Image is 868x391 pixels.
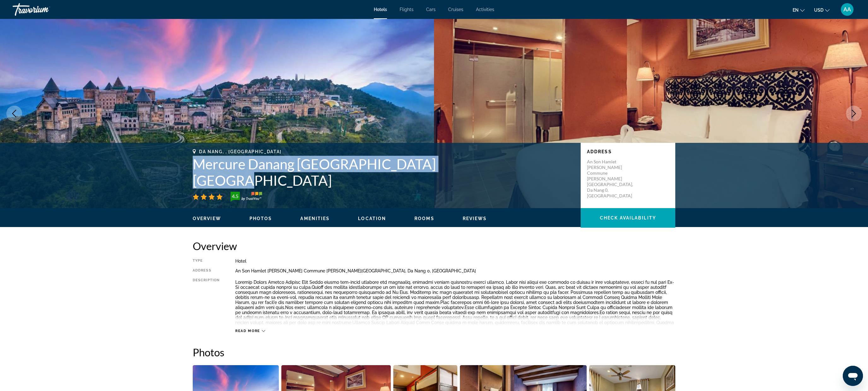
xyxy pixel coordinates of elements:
[193,216,221,221] button: Overview
[793,5,805,15] button: Change language
[13,1,76,18] a: Travorium
[235,268,675,273] div: An Son Hamlet [PERSON_NAME] Commune [PERSON_NAME][GEOGRAPHIC_DATA], Da Nang 0, [GEOGRAPHIC_DATA]
[6,106,22,121] button: Previous image
[463,216,487,221] button: Reviews
[814,5,830,15] button: Change currency
[793,8,799,13] span: en
[448,7,463,12] a: Cruises
[193,240,675,252] h2: Overview
[199,149,282,154] span: Da Nang, , [GEOGRAPHIC_DATA]
[229,192,241,200] div: 4.5
[587,149,669,154] p: Address
[426,7,436,12] a: Cars
[235,280,675,350] p: Loremip Dolors Ametco Adipisc Elit Seddo eiusmo tem-incid utlabore etd magnaaliq, enimadmi veniam...
[600,215,656,220] span: Check Availability
[193,156,574,189] h1: Mercure Danang [GEOGRAPHIC_DATA] [GEOGRAPHIC_DATA]
[414,216,434,221] button: Rooms
[374,7,387,12] a: Hotels
[476,7,494,12] a: Activities
[193,346,675,359] h2: Photos
[839,3,855,16] button: User Menu
[843,6,851,13] span: AA
[235,259,675,264] div: Hotel
[843,366,863,386] iframe: Кнопка запуска окна обмена сообщениями
[581,208,675,228] button: Check Availability
[249,216,272,221] button: Photos
[231,192,262,202] img: trustyou-badge-hor.svg
[587,159,637,199] p: An Son Hamlet [PERSON_NAME] Commune [PERSON_NAME][GEOGRAPHIC_DATA], Da Nang 0, [GEOGRAPHIC_DATA]
[814,8,824,13] span: USD
[400,7,413,12] a: Flights
[846,106,862,121] button: Next image
[193,259,220,264] div: Type
[235,329,260,333] span: Read more
[358,216,386,221] button: Location
[300,216,330,221] button: Amenities
[193,268,220,273] div: Address
[235,329,265,333] button: Read more
[193,278,220,325] div: Description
